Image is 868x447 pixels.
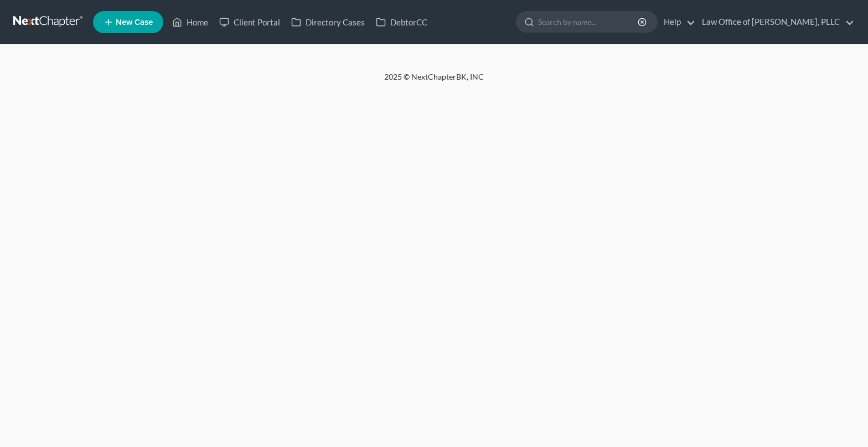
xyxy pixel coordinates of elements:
[116,18,153,27] span: New Case
[167,12,214,32] a: Home
[538,12,639,32] input: Search by name...
[696,12,854,32] a: Law Office of [PERSON_NAME], PLLC
[214,12,286,32] a: Client Portal
[286,12,370,32] a: Directory Cases
[118,71,750,91] div: 2025 © NextChapterBK, INC
[370,12,433,32] a: DebtorCC
[658,12,695,32] a: Help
